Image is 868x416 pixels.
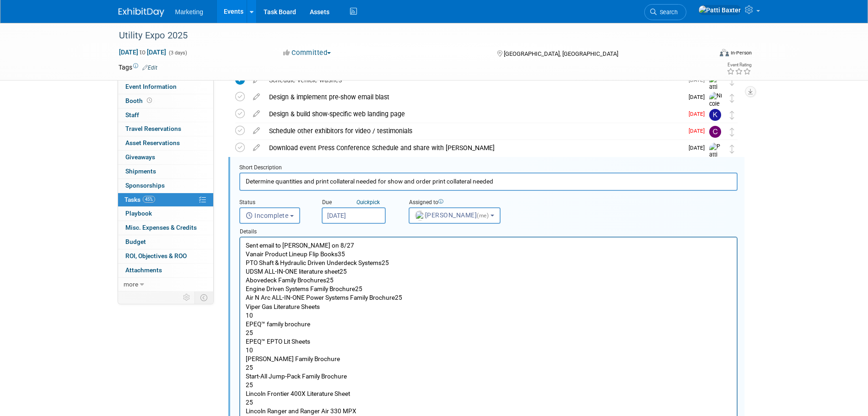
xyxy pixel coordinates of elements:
[5,169,491,178] p: Lincoln Ranger and Ranger Air 330 MPX
[125,238,146,245] span: Budget
[5,4,491,12] p: Sent email to [PERSON_NAME] on 8/27
[409,207,501,224] button: [PERSON_NAME](me)
[322,199,395,207] div: Due
[125,224,197,231] span: Misc. Expenses & Credits
[125,210,152,217] span: Playbook
[118,235,213,249] a: Budget
[689,111,709,117] span: [DATE]
[125,266,162,274] span: Attachments
[118,80,213,94] a: Event Information
[5,178,491,187] p: 25
[118,278,213,292] a: more
[5,161,491,169] p: 25
[119,8,164,17] img: ExhibitDay
[119,48,167,56] span: [DATE] [DATE]
[5,196,491,205] p: 25
[239,173,738,190] input: Name of task or a short description
[689,145,709,151] span: [DATE]
[5,4,492,257] body: Rich Text Area. Press ALT-0 for help.
[239,164,738,173] div: Short Description
[5,187,491,196] p: Lincoln ELEVATE Welder
[116,27,698,44] div: Utility Expo 2025
[125,97,154,104] span: Booth
[5,135,491,143] p: Start-All Jump-Pack Family Brochure
[264,140,683,156] div: Download event Press Conference Schedule and share with [PERSON_NAME]
[118,264,213,277] a: Attachments
[125,83,177,90] span: Event Information
[5,108,491,117] p: 10
[698,5,741,15] img: Patti Baxter
[730,94,734,103] i: Move task
[730,49,752,56] div: In-Person
[5,143,491,152] p: 25
[118,179,213,193] a: Sponsorships
[5,222,491,231] p: Velion 50kW Mobile Charger
[5,30,491,38] p: UDSM ALL-IN-ONE literature sheet 25
[5,231,491,239] p: 25
[125,111,139,119] span: Staff
[125,252,187,259] span: ROI, Objectives & ROO
[5,38,491,47] p: Abovedeck Family Brochures 25
[124,196,155,203] span: Tasks
[730,145,734,153] i: Move task
[175,8,203,16] span: Marketing
[118,108,213,122] a: Staff
[125,125,181,132] span: Travel Reservations
[5,205,491,213] p: Velion 150kW Charger
[5,65,491,74] p: Viper Gas Literature Sheets
[264,123,683,139] div: Schedule other exhibitors for video / testimonials
[246,212,289,219] span: Incomplete
[125,182,165,189] span: Sponsorships
[118,249,213,263] a: ROI, Objectives & ROO
[125,153,155,161] span: Giveaways
[709,126,721,138] img: Chris Sloan
[709,92,723,124] img: Nicole Lubarski
[5,117,491,126] p: [PERSON_NAME] Family Brochure
[730,111,734,119] i: Move task
[264,89,683,105] div: Design & implement pre-show email blast
[248,110,264,118] a: edit
[730,77,734,86] i: Move task
[239,207,300,224] button: Incomplete
[239,224,738,237] div: Details
[356,199,370,205] i: Quick
[124,281,138,288] span: more
[689,128,709,134] span: [DATE]
[5,152,491,161] p: Lincoln Frontier 400X Literature Sheet
[657,9,678,16] span: Search
[5,100,491,108] p: EPEQ™ EPTO Lit Sheets
[118,136,213,150] a: Asset Reservations
[415,211,491,219] span: [PERSON_NAME]
[125,167,156,175] span: Shipments
[118,165,213,178] a: Shipments
[248,144,264,152] a: edit
[730,128,734,136] i: Move task
[409,199,523,207] div: Assigned to
[248,127,264,135] a: edit
[118,94,213,108] a: Booth
[5,21,491,30] p: PTO Shaft & Hydraulic Driven Underdeck Systems 25
[720,49,729,56] img: Format-Inperson.png
[179,292,195,303] td: Personalize Event Tab Strip
[322,207,386,224] input: Due Date
[709,109,721,121] img: Katie Hein
[125,139,180,146] span: Asset Reservations
[118,207,213,221] a: Playbook
[477,212,489,219] span: (me)
[5,91,491,100] p: 25
[138,49,147,56] span: to
[504,50,618,57] span: [GEOGRAPHIC_DATA], [GEOGRAPHIC_DATA]
[194,292,213,303] td: Toggle Event Tabs
[658,48,752,61] div: Event Format
[5,47,491,56] p: Engine Driven Systems Family Brochure 25
[5,126,491,135] p: 25
[142,65,157,71] a: Edit
[239,199,308,207] div: Status
[355,199,382,206] a: Quickpick
[5,213,491,222] p: 25
[280,48,334,58] button: Committed
[119,63,157,72] td: Tags
[143,196,155,203] span: 45%
[5,74,491,82] p: 10
[168,50,187,56] span: (3 days)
